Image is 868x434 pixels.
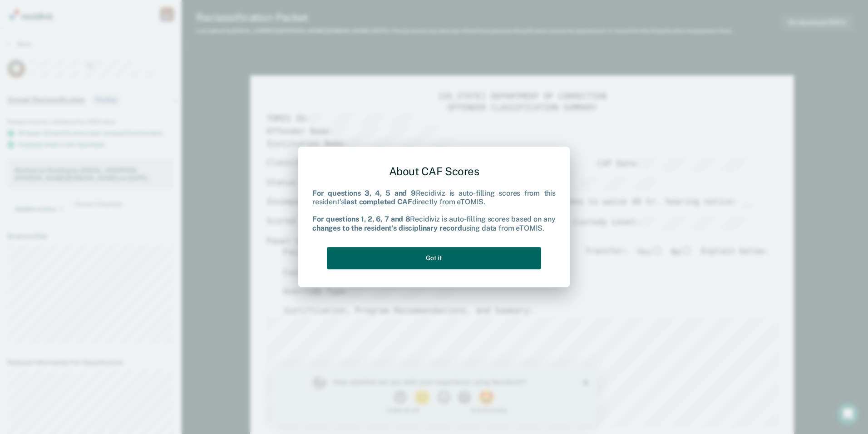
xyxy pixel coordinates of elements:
b: For questions 1, 2, 6, 7 and 8 [312,215,410,224]
b: changes to the resident's disciplinary record [312,224,462,232]
button: 2 [142,25,161,38]
div: 5 - Extremely [199,41,285,47]
button: 5 [207,25,225,38]
div: 1 - Not at all [62,41,148,47]
div: Recidiviz is auto-filling scores from this resident's directly from eTOMIS. Recidiviz is auto-fil... [312,189,556,232]
button: Got it [327,247,541,269]
div: Close survey [311,14,317,19]
div: About CAF Scores [312,158,556,185]
div: How satisfied are you with your experience using Recidiviz? [62,12,271,20]
button: 1 [122,25,138,38]
img: Profile image for Kim [40,9,54,24]
b: last completed CAF [344,197,412,206]
button: 3 [165,25,181,38]
button: 4 [186,25,202,38]
b: For questions 3, 4, 5 and 9 [312,189,416,197]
